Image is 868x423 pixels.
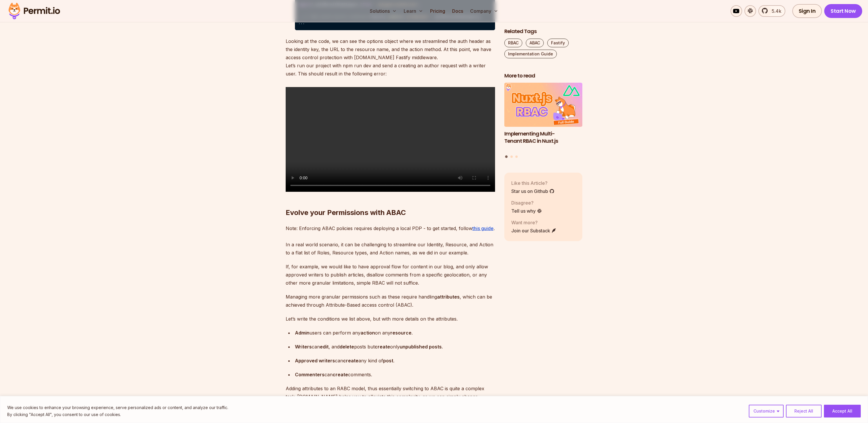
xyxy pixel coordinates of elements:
[320,344,329,350] strong: edit
[824,4,862,18] a: Start Now
[6,1,63,21] img: Permit logo
[504,50,557,58] a: Implementation Guide
[792,4,822,18] a: Sign In
[295,357,495,365] p: can any kind of .
[390,330,412,336] strong: resource
[286,185,495,217] h2: Evolve your Permissions with ABAC
[504,28,583,35] h2: Related Tags
[400,344,442,350] strong: unpublished posts
[383,358,393,364] strong: post
[758,5,785,17] a: 5.4k
[504,83,583,152] li: 1 of 3
[286,37,495,78] p: Looking at the code, we can see the options object where we streamlined the auth header as the id...
[504,130,583,145] h3: Implementing Multi-Tenant RBAC in Nuxt.js
[437,294,460,300] strong: attributes
[7,404,228,411] p: We use cookies to enhance your browsing experience, serve personalized ads or content, and analyz...
[375,344,390,350] strong: create
[401,5,425,17] button: Learn
[504,83,583,127] img: Implementing Multi-Tenant RBAC in Nuxt.js
[749,405,784,417] button: Customize
[510,156,513,158] button: Go to slide 2
[295,343,495,351] p: can , and posts but only .
[468,5,501,17] button: Company
[511,199,542,206] p: Disagree?
[768,8,781,15] span: 5.4k
[343,358,358,364] strong: create
[286,224,495,257] p: Note: Enforcing ABAC policies requires deploying a local PDP - to get started, follow . In a real...
[295,372,325,377] strong: Commenters
[511,219,557,226] p: Want more?
[511,180,554,187] p: Like this Article?
[504,72,583,79] h2: More to read
[428,5,447,17] a: Pricing
[286,315,495,323] p: Let’s write the conditions we list above, but with more details on the attributes.
[367,5,399,17] button: Solutions
[504,39,522,47] a: RBAC
[511,188,554,195] a: Star us on Github
[295,370,495,379] p: can comments.
[295,344,312,350] strong: Writers
[526,39,544,47] a: ABAC
[504,83,583,159] div: Posts
[333,372,348,377] strong: create
[295,329,495,337] p: users can perform any on any .
[511,227,557,234] a: Join our Substack
[286,87,495,192] video: Sorry, your browser doesn't support embedded videos.
[504,83,583,152] a: Implementing Multi-Tenant RBAC in Nuxt.jsImplementing Multi-Tenant RBAC in Nuxt.js
[511,207,542,214] a: Tell us why
[505,156,508,158] button: Go to slide 1
[295,358,335,364] strong: Approved writers
[450,5,465,17] a: Docs
[547,39,569,47] a: Fastify
[340,344,354,350] strong: delete
[472,225,494,231] a: this guide
[286,293,495,309] p: Managing more granular permissions such as these require handling , which can be achieved through...
[286,263,495,287] p: If, for example, we would like to have approval flow for content in our blog, and only allow appr...
[7,411,228,418] p: By clicking "Accept All", you consent to our use of cookies.
[515,156,518,158] button: Go to slide 3
[786,405,822,417] button: Reject All
[295,330,309,336] strong: Admin
[360,330,375,336] strong: action
[824,405,861,417] button: Accept All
